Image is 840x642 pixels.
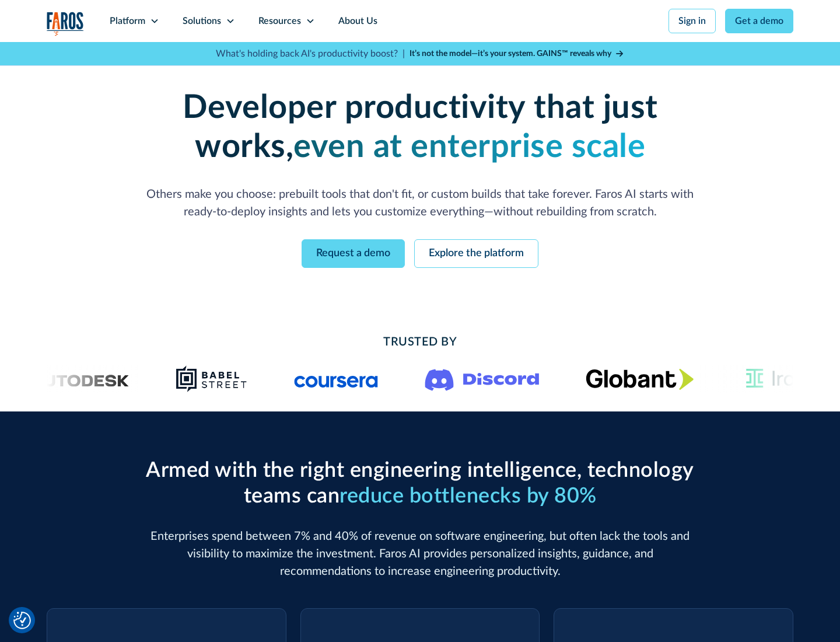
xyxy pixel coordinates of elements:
[140,333,700,351] h2: Trusted By
[140,458,700,508] h2: Armed with the right engineering intelligence, technology teams can
[293,131,645,163] strong: even at enterprise scale
[258,14,301,28] div: Resources
[409,48,624,60] a: It’s not the model—it’s your system. GAINS™ reveals why
[668,9,716,33] a: Sign in
[409,50,611,58] strong: It’s not the model—it’s your system. GAINS™ reveals why
[425,367,540,391] img: Logo of the communication platform Discord.
[176,365,248,393] img: Babel Street logo png
[586,368,694,390] img: Globant's logo
[183,92,658,163] strong: Developer productivity that just works,
[725,9,793,33] a: Get a demo
[13,612,31,629] img: Revisit consent button
[110,14,145,28] div: Platform
[13,612,31,629] button: Cookie Settings
[140,186,700,221] p: Others make you choose: prebuilt tools that don't fit, or custom builds that take forever. Faros ...
[339,486,597,507] span: reduce bottlenecks by 80%
[216,47,405,61] p: What's holding back AI's productivity boost? |
[295,369,379,388] img: Logo of the online learning platform Coursera.
[302,239,405,268] a: Request a demo
[414,239,538,268] a: Explore the platform
[47,12,84,36] a: home
[183,14,221,28] div: Solutions
[140,528,700,580] p: Enterprises spend between 7% and 40% of revenue on software engineering, but often lack the tools...
[47,12,84,36] img: Logo of the analytics and reporting company Faros.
